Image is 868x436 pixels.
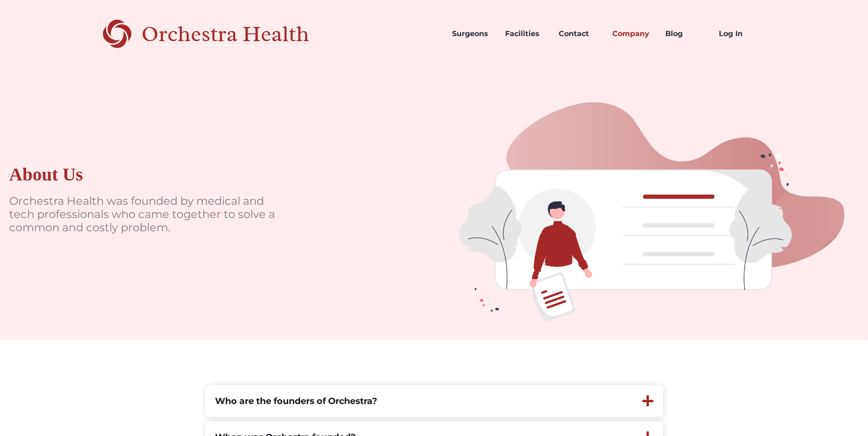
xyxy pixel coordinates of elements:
[9,195,284,234] p: Orchestra Health was founded by medical and tech professionals who came together to solve a commo...
[9,164,83,186] div: About Us
[141,25,341,43] div: Orchestra Health
[445,18,498,49] a: Surgeons
[434,68,868,340] img: doctors
[658,18,712,49] a: Blog
[103,18,341,49] a: home
[712,18,765,49] a: Log In
[215,395,377,406] strong: Who are the founders of Orchestra?
[551,18,605,49] a: Contact
[605,18,658,49] a: Company
[498,18,551,49] a: Facilities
